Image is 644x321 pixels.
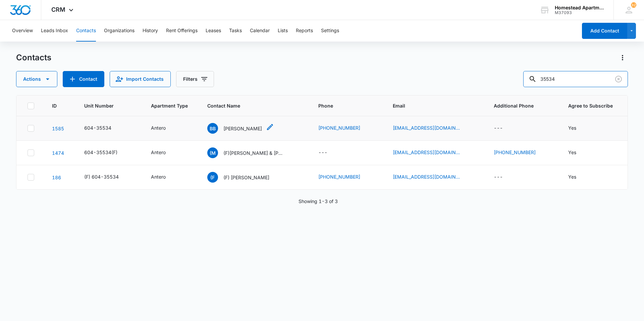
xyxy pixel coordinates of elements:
[321,20,339,42] button: Settings
[223,125,262,132] p: [PERSON_NAME]
[52,175,61,180] a: Navigate to contact details page for (F) Fredrick Gee
[151,124,178,132] div: Apartment Type - Antero - Select to Edit Field
[41,20,68,42] button: Leads Inbox
[568,173,576,180] div: Yes
[568,173,588,181] div: Agree to Subscribe - Yes - Select to Edit Field
[207,123,218,134] span: BB
[207,172,218,183] span: (F
[76,20,96,42] button: Contacts
[207,102,292,109] span: Contact Name
[16,71,57,87] button: Actions
[207,123,274,134] div: Contact Name - Benjamin Bessette - Select to Edit Field
[223,174,269,181] p: (F) [PERSON_NAME]
[84,124,123,132] div: Unit Number - 604-35534 - Select to Edit Field
[207,147,218,158] span: (M
[166,20,198,42] button: Rent Offerings
[16,53,51,63] h1: Contacts
[393,173,472,181] div: Email - sgee@charter.net - Select to Edit Field
[151,173,178,181] div: Apartment Type - Antero - Select to Edit Field
[84,149,117,156] div: 604-35534(F)
[229,20,242,42] button: Tasks
[568,124,588,132] div: Agree to Subscribe - Yes - Select to Edit Field
[318,124,372,132] div: Phone - (970) 388-4844 - Select to Edit Field
[110,71,171,87] button: Import Contacts
[318,173,360,180] a: [PHONE_NUMBER]
[151,124,166,131] div: Antero
[52,126,64,131] a: Navigate to contact details page for Benjamin Bessette
[568,102,617,109] span: Agree to Subscribe
[206,20,221,42] button: Leases
[393,173,460,180] a: [EMAIL_ADDRESS][DOMAIN_NAME]
[494,149,536,156] a: [PHONE_NUMBER]
[393,149,472,157] div: Email - guerrerop704@gmail.com - Select to Edit Field
[613,74,624,84] button: Clear
[151,102,191,109] span: Apartment Type
[318,102,367,109] span: Phone
[207,172,281,183] div: Contact Name - (F) Fredrick Gee - Select to Edit Field
[494,102,552,109] span: Additional Phone
[223,149,284,156] p: (F)[PERSON_NAME] & [PERSON_NAME]
[84,149,129,157] div: Unit Number - 604-35534(F) - Select to Edit Field
[278,20,288,42] button: Lists
[143,20,158,42] button: History
[318,124,360,131] a: [PHONE_NUMBER]
[494,173,503,181] div: ---
[555,10,604,15] div: account id
[207,147,296,158] div: Contact Name - (F)Angelo Mendez & Paulina Guerrero - Select to Edit Field
[393,124,460,131] a: [EMAIL_ADDRESS][DOMAIN_NAME]
[555,5,604,10] div: account name
[494,124,515,132] div: Additional Phone - - Select to Edit Field
[318,173,372,181] div: Phone - (970) 381-9488 - Select to Edit Field
[393,149,460,156] a: [EMAIL_ADDRESS][DOMAIN_NAME]
[63,71,104,87] button: Add Contact
[52,102,59,109] span: ID
[51,6,65,13] span: CRM
[568,149,588,157] div: Agree to Subscribe - Yes - Select to Edit Field
[84,124,111,131] div: 604-35534
[151,149,178,157] div: Apartment Type - Antero - Select to Edit Field
[151,149,166,156] div: Antero
[104,20,135,42] button: Organizations
[494,173,515,181] div: Additional Phone - - Select to Edit Field
[631,2,636,8] div: notifications count
[84,102,135,109] span: Unit Number
[12,20,33,42] button: Overview
[393,102,468,109] span: Email
[523,71,628,87] input: Search Contacts
[296,20,313,42] button: Reports
[176,71,214,87] button: Filters
[84,173,131,181] div: Unit Number - (F) 604-35534 - Select to Edit Field
[617,52,628,63] button: Actions
[494,149,548,157] div: Additional Phone - (970) 317-7160 - Select to Edit Field
[299,198,338,205] p: Showing 1-3 of 3
[318,149,339,157] div: Phone - - Select to Edit Field
[568,124,576,131] div: Yes
[494,124,503,132] div: ---
[568,149,576,156] div: Yes
[631,2,636,8] span: 32
[52,150,64,156] a: Navigate to contact details page for (F)Angelo Mendez & Paulina Guerrero
[84,173,119,180] div: (F) 604-35534
[582,23,627,39] button: Add Contact
[250,20,270,42] button: Calendar
[318,149,327,157] div: ---
[393,124,472,132] div: Email - nebjester@gmail.com - Select to Edit Field
[151,173,166,180] div: Antero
